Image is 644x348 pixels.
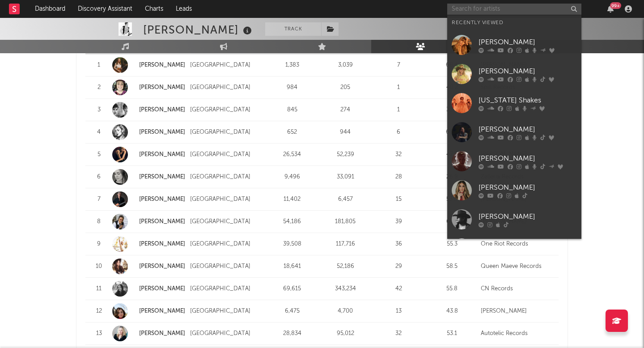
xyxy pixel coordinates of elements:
div: 845 [268,106,317,115]
div: 7 [90,195,108,204]
div: [GEOGRAPHIC_DATA] [190,217,263,226]
div: 5 [90,150,108,159]
div: 11,402 [268,195,317,204]
a: [PERSON_NAME] [447,234,581,263]
div: 7 [374,61,423,70]
div: 6 [374,128,423,137]
div: [GEOGRAPHIC_DATA] [190,262,263,271]
button: Track [265,22,321,36]
a: [PERSON_NAME] [139,241,185,247]
div: 11 [90,284,108,293]
a: [PERSON_NAME] [139,196,185,202]
a: [PERSON_NAME] [112,147,186,162]
a: [PERSON_NAME] [112,191,186,207]
div: 39,508 [268,240,317,249]
div: Queen Maeve Records [481,262,554,271]
div: 42 [374,284,423,293]
div: [GEOGRAPHIC_DATA] [190,195,263,204]
div: 6,457 [321,195,370,204]
div: 26.9 [428,173,476,182]
button: 99+ [607,5,614,13]
a: [PERSON_NAME] [112,214,186,229]
div: [PERSON_NAME] [479,37,577,47]
div: 6 [90,173,108,182]
input: Search for artists [447,4,581,15]
div: 36 [374,240,423,249]
div: 53.1 [428,329,476,338]
div: 12 [90,307,108,316]
div: [GEOGRAPHIC_DATA] [190,83,263,92]
div: [PERSON_NAME] [479,66,577,76]
a: [PERSON_NAME] [447,147,581,176]
a: [PERSON_NAME] [139,286,185,292]
div: 9 [90,240,108,249]
a: [PERSON_NAME] [139,174,185,180]
div: 32 [374,329,423,338]
div: 8 [90,217,108,226]
div: [PERSON_NAME] [143,22,254,37]
div: 33.8 [428,106,476,115]
div: [GEOGRAPHIC_DATA] [190,106,263,115]
div: 55.3 [428,240,476,249]
a: [PERSON_NAME] [447,59,581,89]
div: 652 [268,128,317,137]
div: 944 [321,128,370,137]
div: 28 [374,173,423,182]
div: 52,186 [321,262,370,271]
a: [PERSON_NAME] [447,118,581,147]
div: 1 [374,106,423,115]
div: [PERSON_NAME] [479,124,577,135]
a: [PERSON_NAME] [112,303,186,319]
div: 1 [90,61,108,70]
a: [PERSON_NAME] [139,129,185,135]
div: 274 [321,106,370,115]
a: [PERSON_NAME] [112,326,186,341]
a: [PERSON_NAME] [112,80,186,95]
a: [PERSON_NAME] [447,30,581,59]
div: 984 [268,83,317,92]
div: [GEOGRAPHIC_DATA] [190,173,263,182]
div: One Riot Records [481,240,554,249]
div: [PERSON_NAME] [479,211,577,222]
div: 60.0 [428,128,476,137]
a: [PERSON_NAME] [139,107,185,113]
div: 6,475 [268,307,317,316]
a: [PERSON_NAME] [139,308,185,314]
a: [PERSON_NAME] [139,152,185,157]
div: 205 [321,83,370,92]
div: 52,239 [321,150,370,159]
div: 28,834 [268,329,317,338]
div: 1 [374,83,423,92]
div: 3 [90,106,108,115]
div: 47.9 [428,150,476,159]
div: 13 [90,329,108,338]
a: [PERSON_NAME] [112,281,186,297]
div: 29 [374,262,423,271]
div: 32 [374,150,423,159]
div: 55.8 [428,284,476,293]
div: 43.8 [428,307,476,316]
a: [PERSON_NAME] [112,169,186,185]
div: Recently Viewed [452,17,577,28]
div: [PERSON_NAME] [479,153,577,164]
div: 18,641 [268,262,317,271]
a: [PERSON_NAME] [139,219,185,225]
div: 39 [374,217,423,226]
div: 10 [90,262,108,271]
div: 33,091 [321,173,370,182]
div: 117,716 [321,240,370,249]
div: [GEOGRAPHIC_DATA] [190,329,263,338]
a: [PERSON_NAME] [139,331,185,336]
div: 2 [90,83,108,92]
a: [PERSON_NAME] [112,57,186,73]
div: 13 [374,307,423,316]
div: 69,615 [268,284,317,293]
a: [PERSON_NAME] [447,176,581,205]
div: 4,700 [321,307,370,316]
div: 26,534 [268,150,317,159]
div: 68.4 [428,61,476,70]
a: [PERSON_NAME] [139,62,185,68]
div: 54,186 [268,217,317,226]
a: [PERSON_NAME] [139,263,185,269]
div: 4 [90,128,108,137]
